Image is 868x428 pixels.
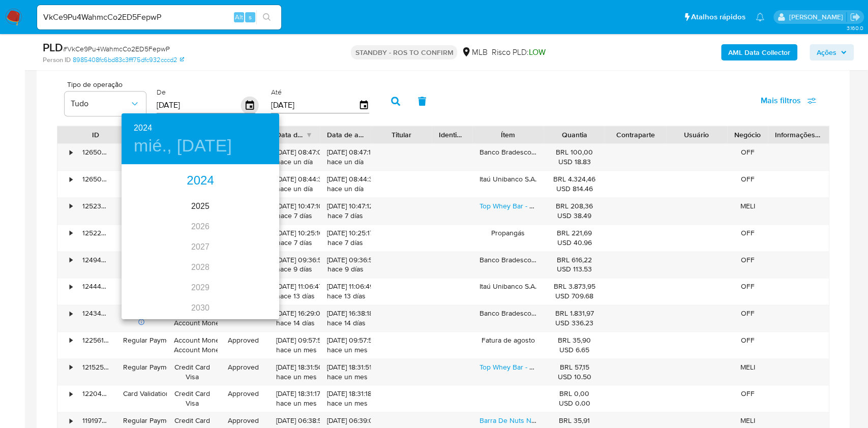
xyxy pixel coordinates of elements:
div: 2024 [122,171,279,191]
button: 2024 [134,121,152,135]
div: 2025 [122,196,279,217]
button: mié., [DATE] [134,135,232,157]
